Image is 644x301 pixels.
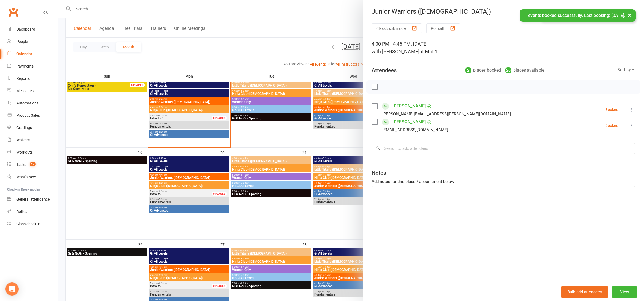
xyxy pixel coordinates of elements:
[617,66,635,74] div: Sort by
[16,89,34,93] div: Messages
[16,27,35,31] div: Dashboard
[382,126,448,133] div: [EMAIL_ADDRESS][DOMAIN_NAME]
[7,122,58,134] a: Gradings
[7,159,58,171] a: Tasks 27
[16,162,26,167] div: Tasks
[7,5,20,19] a: Clubworx
[16,150,33,154] div: Workouts
[372,40,635,55] div: 4:00 PM - 4:45 PM, [DATE]
[7,206,58,218] a: Roll call
[372,143,635,154] input: Search to add attendees
[16,197,50,201] div: General attendance
[16,101,38,105] div: Automations
[16,175,36,179] div: What's New
[505,67,511,73] div: 26
[393,118,426,126] a: [PERSON_NAME]
[605,124,618,127] div: Booked
[465,67,471,73] div: 2
[605,108,618,112] div: Booked
[7,48,58,60] a: Calendar
[625,9,635,21] button: ×
[393,102,426,110] a: [PERSON_NAME]
[16,209,29,214] div: Roll call
[372,169,386,177] div: Notes
[7,36,58,48] a: People
[7,146,58,159] a: Workouts
[372,23,422,33] button: Class kiosk mode
[372,66,397,74] div: Attendees
[426,23,460,33] button: Roll call
[7,109,58,122] a: Product Sales
[16,52,32,56] div: Calendar
[30,162,36,166] span: 27
[16,222,40,226] div: Class check-in
[7,171,58,183] a: What's New
[5,282,19,296] div: Open Intercom Messenger
[520,9,636,22] div: 1 events booked successfully. Last booking: [DATE].
[16,125,32,130] div: Gradings
[465,66,501,74] div: places booked
[16,39,28,44] div: People
[372,49,419,54] span: with [PERSON_NAME]
[16,138,30,142] div: Waivers
[16,113,40,118] div: Product Sales
[16,76,30,81] div: Reports
[7,134,58,146] a: Waivers
[7,97,58,109] a: Automations
[382,110,511,118] div: [PERSON_NAME][EMAIL_ADDRESS][PERSON_NAME][DOMAIN_NAME]
[7,85,58,97] a: Messages
[7,218,58,230] a: Class kiosk mode
[612,286,637,298] button: View
[505,66,544,74] div: places available
[372,178,635,185] div: Add notes for this class / appointment below
[16,64,34,68] div: Payments
[7,60,58,72] a: Payments
[561,286,608,298] button: Bulk add attendees
[7,193,58,206] a: General attendance kiosk mode
[7,23,58,36] a: Dashboard
[363,8,644,15] div: Junior Warriors ([DEMOGRAPHIC_DATA])
[419,49,437,54] span: at Mat 1
[7,72,58,85] a: Reports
